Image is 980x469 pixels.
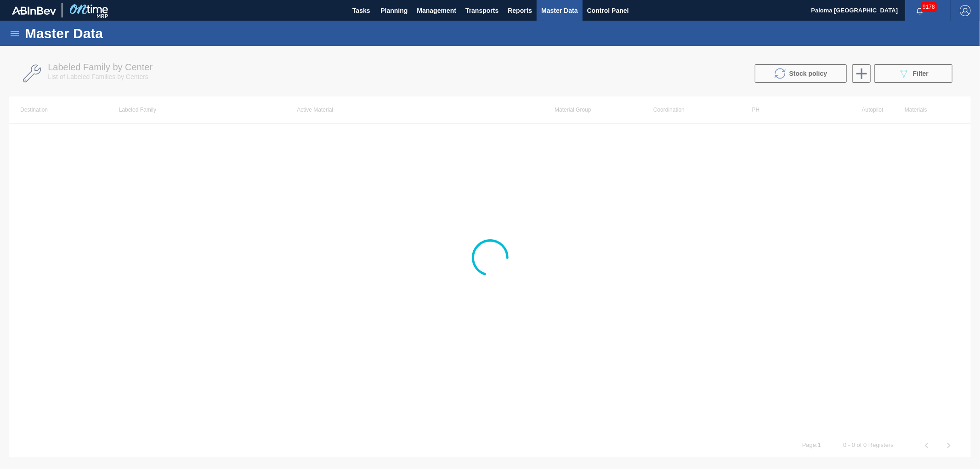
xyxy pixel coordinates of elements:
[960,5,971,16] img: Logout
[351,5,371,16] span: Tasks
[417,5,456,16] span: Management
[12,6,56,15] img: TNhmsLtSVTkK8tSr43FrP2fwEKptu5GPRR3wAAAABJRU5ErkJggg==
[587,5,629,16] span: Control Panel
[25,28,188,39] h1: Master Data
[465,5,498,16] span: Transports
[508,5,532,16] span: Reports
[921,2,937,12] span: 9178
[541,5,578,16] span: Master Data
[380,5,408,16] span: Planning
[905,4,935,17] button: Notifications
